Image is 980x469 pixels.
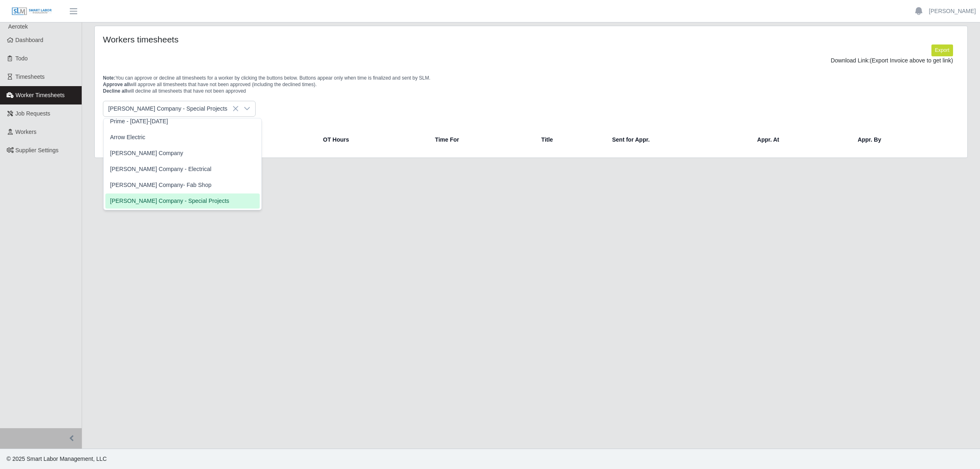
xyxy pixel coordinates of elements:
span: Timesheets [16,73,45,80]
th: Sent for Appr. [606,130,751,149]
th: Appr. By [851,130,956,149]
span: Todo [16,55,28,62]
span: Decline all [103,88,127,94]
div: Download Link: [109,56,953,65]
button: Export [931,44,953,56]
span: Supplier Settings [16,147,59,153]
th: Title [535,130,606,149]
span: Dashboard [16,37,44,43]
span: [PERSON_NAME] Company - Special Projects [110,197,229,205]
span: Approve all [103,82,129,87]
span: (Export Invoice above to get link) [870,57,953,64]
th: Time For [428,130,535,149]
span: Worker Timesheets [16,92,65,98]
span: Prime - [DATE]-[DATE] [110,117,168,126]
img: SLM Logo [11,7,52,16]
span: Workers [16,129,37,135]
span: [PERSON_NAME] Company [110,149,183,158]
span: Aerotek [8,23,28,30]
span: Job Requests [16,110,51,117]
li: Lee Company [105,146,260,161]
h4: Workers timesheets [103,34,452,44]
span: [PERSON_NAME] Company- Fab Shop [110,181,212,189]
th: OT Hours [316,130,428,149]
li: Prime - Saturday-Friday [105,114,260,129]
span: Lee Company - Special Projects [103,101,239,116]
span: Note: [103,75,116,81]
span: Arrow Electric [110,133,145,142]
li: Arrow Electric [105,130,260,145]
a: [PERSON_NAME] [929,7,976,16]
p: You can approve or decline all timesheets for a worker by clicking the buttons below. Buttons app... [103,75,959,94]
li: Lee Company - Electrical [105,162,260,177]
li: Lee Company - Special Projects [105,193,260,209]
th: Appr. At [751,130,851,149]
li: Lee Company- Fab Shop [105,178,260,193]
span: [PERSON_NAME] Company - Electrical [110,165,212,173]
span: © 2025 Smart Labor Management, LLC [7,456,107,462]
